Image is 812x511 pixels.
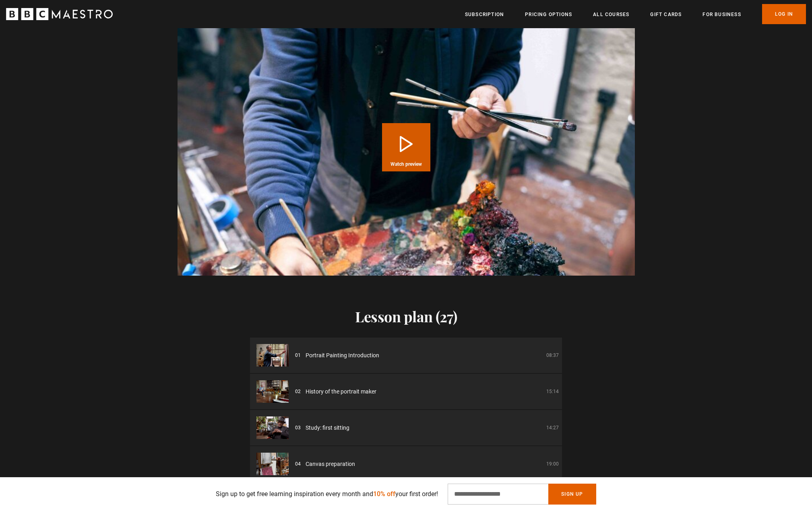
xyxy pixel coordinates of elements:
[306,424,349,432] span: Study: first sitting
[593,10,629,19] a: All Courses
[295,352,301,359] p: 01
[546,424,559,431] p: 14:27
[525,10,572,19] a: Pricing Options
[306,351,379,360] span: Portrait Painting Introduction
[295,460,301,468] p: 04
[250,308,562,325] h2: Lesson plan (27)
[306,387,376,396] span: History of the portrait maker
[650,10,682,19] a: Gift Cards
[373,490,395,498] span: 10% off
[295,424,301,431] p: 03
[465,4,806,24] nav: Primary
[465,10,504,19] a: Subscription
[295,388,301,395] p: 02
[382,123,430,171] button: Play Course overview for Portrait Painting with Jonathan Yeo
[306,460,355,468] span: Canvas preparation
[546,460,559,468] p: 19:00
[548,484,596,505] button: Sign Up
[6,8,113,20] svg: BBC Maestro
[702,10,741,19] a: For business
[546,352,559,359] p: 08:37
[216,489,438,499] p: Sign up to get free learning inspiration every month and your first order!
[178,19,635,276] video-js: Video Player
[762,4,806,24] a: Log In
[391,162,422,167] span: Watch preview
[546,388,559,395] p: 15:14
